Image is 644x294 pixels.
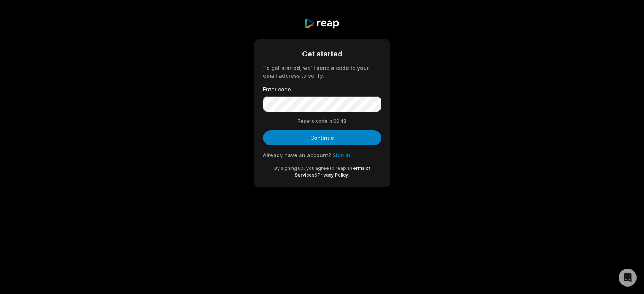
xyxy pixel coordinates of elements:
div: To get started, we'll send a code to your email address to verify. [263,64,381,80]
div: Resend code in 00: [263,118,381,125]
button: Continue [263,130,381,145]
a: Sign in [333,152,350,158]
label: Enter code [263,85,381,93]
img: reap [304,18,340,29]
span: Already have an account? [263,152,331,158]
div: Get started [263,48,381,59]
span: . [348,172,349,178]
div: Open Intercom Messenger [619,269,637,287]
a: Terms of Services [295,165,370,178]
a: Privacy Policy [317,172,348,178]
span: & [314,172,317,178]
span: 48 [340,118,346,125]
span: By signing up, you agree to reap's [274,165,350,171]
